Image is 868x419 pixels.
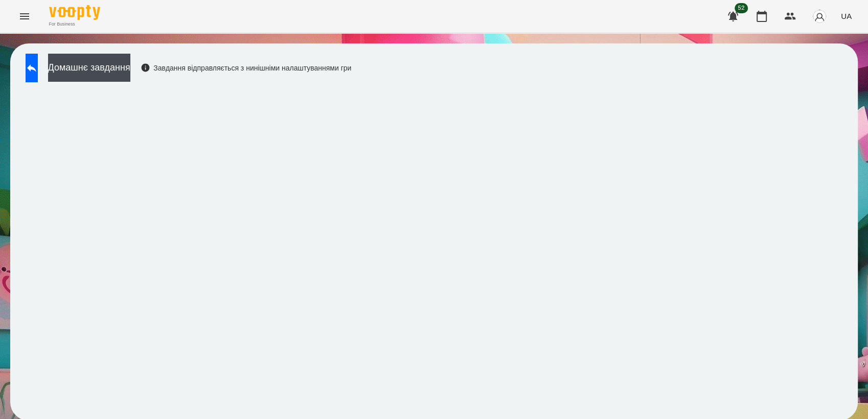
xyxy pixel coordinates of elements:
button: UA [837,7,856,26]
img: avatar_s.png [812,9,827,24]
button: Домашнє завдання [48,54,130,82]
button: Menu [12,4,37,29]
span: For Business [49,21,100,28]
div: Завдання відправляється з нинішніми налаштуваннями гри [141,63,352,73]
span: UA [841,11,852,21]
img: Voopty Logo [49,5,100,20]
span: 52 [735,3,748,13]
